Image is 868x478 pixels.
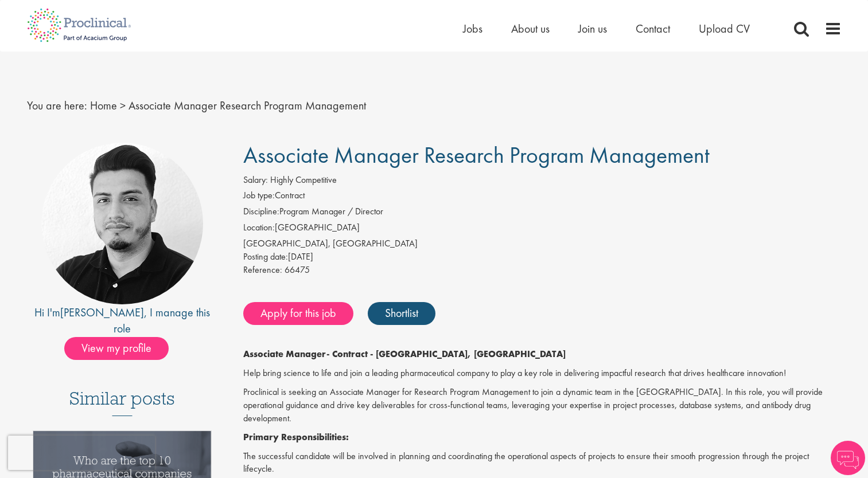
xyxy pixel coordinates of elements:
[129,98,366,113] span: Associate Manager Research Program Management
[243,189,275,202] label: Job type:
[831,441,865,475] img: Chatbot
[511,21,550,36] a: About us
[243,431,349,443] strong: Primary Responsibilities:
[41,143,203,304] img: imeage of recruiter Anderson Maldonado
[8,436,155,470] iframe: reCAPTCHA
[243,221,842,237] li: [GEOGRAPHIC_DATA]
[243,250,288,262] span: Posting date:
[243,264,282,277] label: Reference:
[243,302,353,325] a: Apply for this job
[578,21,607,36] a: Join us
[243,367,842,380] p: Help bring science to life and join a leading pharmaceutical company to play a key role in delive...
[243,386,842,425] p: Proclinical is seeking an Associate Manager for Research Program Management to join a dynamic tea...
[60,305,144,320] a: [PERSON_NAME]
[285,264,310,276] span: 66475
[243,189,842,205] li: Contract
[90,98,117,113] a: breadcrumb link
[243,205,279,218] label: Discipline:
[243,140,710,170] span: Associate Manager Research Program Management
[27,304,218,337] div: Hi I'm , I manage this role
[69,389,175,416] h3: Similar posts
[243,174,268,187] label: Salary:
[243,205,842,221] li: Program Manager / Director
[636,21,670,36] a: Contact
[120,98,126,113] span: >
[64,339,180,354] a: View my profile
[64,337,169,360] span: View my profile
[243,348,326,360] strong: Associate Manager
[699,21,750,36] a: Upload CV
[368,302,435,325] a: Shortlist
[463,21,482,36] a: Jobs
[326,348,566,360] strong: - Contract - [GEOGRAPHIC_DATA], [GEOGRAPHIC_DATA]
[27,98,87,113] span: You are here:
[243,237,842,250] div: [GEOGRAPHIC_DATA], [GEOGRAPHIC_DATA]
[270,174,337,186] span: Highly Competitive
[243,450,842,476] p: The successful candidate will be involved in planning and coordinating the operational aspects of...
[243,250,842,264] div: [DATE]
[243,221,275,234] label: Location:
